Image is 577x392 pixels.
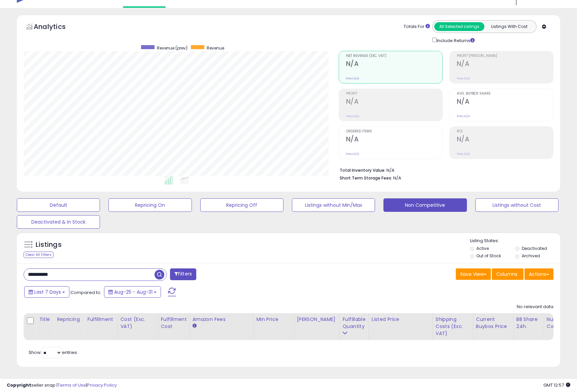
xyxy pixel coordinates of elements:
button: Non Competitive [383,198,467,212]
div: No relevant data [517,304,553,310]
small: Prev: N/A [346,152,359,156]
h2: N/A [346,98,442,107]
small: Prev: N/A [457,114,470,118]
button: Last 7 Days [24,286,69,298]
span: Columns [496,271,517,277]
span: Avg. Buybox Share [457,92,553,96]
button: Actions [524,268,553,280]
span: Profit [PERSON_NAME] [457,54,553,58]
button: Repricing On [108,198,192,212]
div: Cost (Exc. VAT) [121,316,155,330]
button: Deactivated & In Stock [17,215,100,229]
button: Save View [456,268,491,280]
span: Revenue (prev) [157,45,188,51]
div: Repricing [57,316,81,323]
button: Default [17,198,100,212]
p: Listing States: [470,238,560,244]
div: Fulfillable Quantity [343,316,366,330]
span: Ordered Items [346,130,442,133]
span: 2025-09-9 12:57 GMT [543,382,570,388]
small: Amazon Fees. [193,323,197,329]
div: Fulfillment [87,316,114,323]
span: Last 7 Days [34,289,61,295]
div: Include Returns [427,36,483,44]
div: Totals For [404,24,430,30]
div: Fulfillment Cost [161,316,187,330]
button: Repricing Off [200,198,283,212]
div: Clear All Filters [24,252,54,258]
button: All Selected Listings [434,22,484,31]
span: Profit [346,92,442,96]
button: Listings without Min/Max [292,198,375,212]
small: Prev: N/A [346,76,359,80]
span: Compared to: [70,289,101,296]
h5: Analytics [34,22,79,33]
a: Terms of Use [58,382,86,388]
label: Out of Stock [476,253,501,259]
li: N/A [340,166,548,174]
label: Archived [522,253,540,259]
div: BB Share 24h. [516,316,541,330]
div: Amazon Fees [193,316,251,323]
button: Aug-25 - Aug-31 [104,286,161,298]
a: Privacy Policy [87,382,117,388]
span: Net Revenue (Exc. VAT) [346,54,442,58]
h2: N/A [346,60,442,69]
label: Deactivated [522,246,547,251]
span: ROI [457,130,553,133]
b: Short Term Storage Fees: [340,175,392,181]
label: Active [476,246,489,251]
h2: N/A [457,98,553,107]
small: Prev: N/A [457,152,470,156]
h5: Listings [36,240,62,250]
div: Shipping Costs (Exc. VAT) [436,316,470,337]
button: Listings With Cost [484,22,534,31]
h2: N/A [457,60,553,69]
div: Current Buybox Price [476,316,511,330]
span: Show: entries [29,349,77,356]
button: Columns [492,268,523,280]
div: Min Price [257,316,291,323]
small: Prev: N/A [346,114,359,118]
strong: Copyright [7,382,31,388]
div: [PERSON_NAME] [297,316,337,323]
h2: N/A [457,135,553,144]
button: Filters [170,268,196,280]
h2: N/A [346,135,442,144]
div: Title [39,316,51,323]
div: seller snap | | [7,382,117,389]
div: Listed Price [372,316,430,323]
b: Total Inventory Value: [340,167,385,173]
small: Prev: N/A [457,76,470,80]
span: Revenue [207,45,224,51]
span: Aug-25 - Aug-31 [114,289,152,295]
button: Listings without Cost [475,198,558,212]
div: Num of Comp. [547,316,571,330]
span: N/A [393,175,401,181]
